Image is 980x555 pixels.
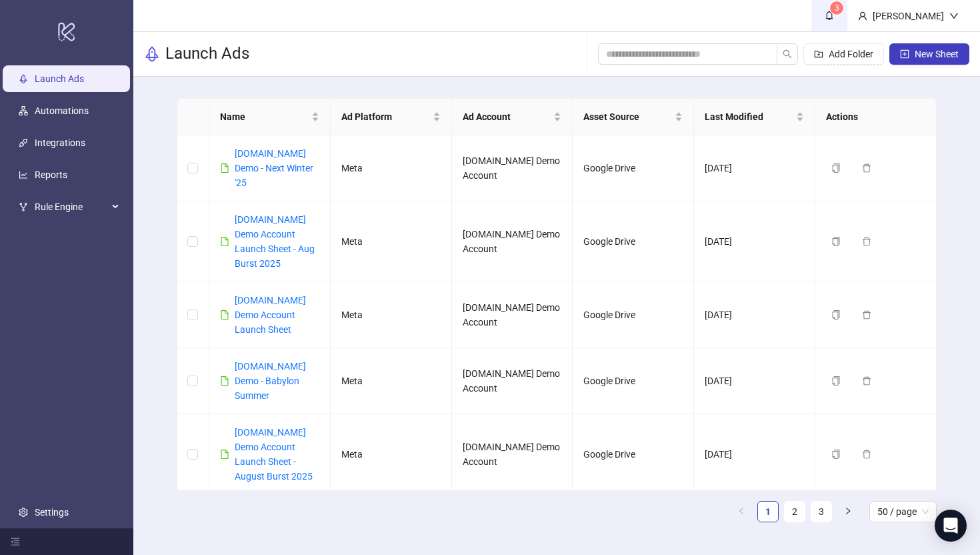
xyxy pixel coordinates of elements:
[837,501,859,522] button: right
[737,507,745,515] span: left
[858,11,867,21] span: user
[452,99,573,135] th: Ad Account
[573,99,694,135] th: Asset Source
[694,201,815,282] td: [DATE]
[235,214,315,269] a: [DOMAIN_NAME] Demo Account Launch Sheet - Aug Burst 2025
[900,49,909,59] span: plus-square
[235,427,313,482] a: [DOMAIN_NAME] Demo Account Launch Sheet - August Burst 2025
[915,49,959,59] span: New Sheet
[784,501,805,522] li: 2
[341,109,430,124] span: Ad Platform
[869,501,937,522] div: Page Size
[452,282,573,348] td: [DOMAIN_NAME] Demo Account
[220,237,229,246] span: file
[694,414,815,495] td: [DATE]
[694,99,815,135] th: Last Modified
[583,109,672,124] span: Asset Source
[452,348,573,414] td: [DOMAIN_NAME] Demo Account
[694,348,815,414] td: [DATE]
[831,310,841,320] span: copy
[829,49,873,59] span: Add Folder
[949,11,959,21] span: down
[803,43,884,65] button: Add Folder
[867,9,949,23] div: [PERSON_NAME]
[452,135,573,201] td: [DOMAIN_NAME] Demo Account
[220,450,229,459] span: file
[785,502,805,522] a: 2
[830,1,843,15] sup: 3
[35,137,85,148] a: Integrations
[862,376,871,386] span: delete
[331,201,452,282] td: Meta
[835,3,839,13] span: 3
[573,135,694,201] td: Google Drive
[463,109,551,124] span: Ad Account
[573,282,694,348] td: Google Drive
[573,201,694,282] td: Google Drive
[831,237,841,246] span: copy
[331,348,452,414] td: Meta
[35,507,69,518] a: Settings
[11,537,20,546] span: menu-fold
[452,201,573,282] td: [DOMAIN_NAME] Demo Account
[220,310,229,320] span: file
[814,49,823,59] span: folder-add
[889,43,969,65] button: New Sheet
[694,135,815,201] td: [DATE]
[825,11,834,20] span: bell
[35,193,108,220] span: Rule Engine
[235,295,306,335] a: [DOMAIN_NAME] Demo Account Launch Sheet
[862,237,871,246] span: delete
[837,501,859,522] li: Next Page
[811,501,832,522] li: 3
[19,202,28,211] span: fork
[144,46,160,62] span: rocket
[831,376,841,386] span: copy
[35,169,67,180] a: Reports
[694,282,815,348] td: [DATE]
[331,135,452,201] td: Meta
[235,148,313,188] a: [DOMAIN_NAME] Demo - Next Winter '25
[452,414,573,495] td: [DOMAIN_NAME] Demo Account
[573,348,694,414] td: Google Drive
[731,501,752,522] li: Previous Page
[220,163,229,173] span: file
[831,450,841,459] span: copy
[731,501,752,522] button: left
[758,502,778,522] a: 1
[235,361,306,401] a: [DOMAIN_NAME] Demo - Babylon Summer
[35,73,84,84] a: Launch Ads
[935,510,967,542] div: Open Intercom Messenger
[757,501,779,522] li: 1
[844,507,852,515] span: right
[220,376,229,386] span: file
[331,99,452,135] th: Ad Platform
[783,49,792,59] span: search
[877,502,929,522] span: 50 / page
[331,282,452,348] td: Meta
[831,163,841,173] span: copy
[862,310,871,320] span: delete
[811,502,831,522] a: 3
[220,109,309,124] span: Name
[35,105,89,116] a: Automations
[165,43,249,65] h3: Launch Ads
[862,450,871,459] span: delete
[862,163,871,173] span: delete
[815,99,937,135] th: Actions
[705,109,793,124] span: Last Modified
[209,99,331,135] th: Name
[331,414,452,495] td: Meta
[573,414,694,495] td: Google Drive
